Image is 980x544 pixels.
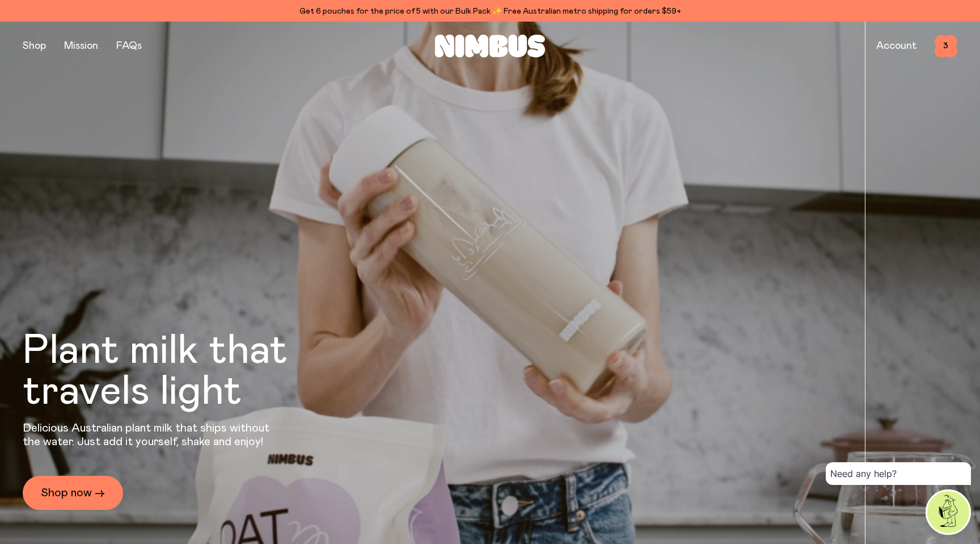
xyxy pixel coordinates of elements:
p: Delicious Australian plant milk that ships without the water. Just add it yourself, shake and enjoy! [23,421,277,449]
h1: Plant milk that travels light [23,330,349,412]
a: Account [876,41,916,51]
a: Mission [64,41,98,51]
button: 3 [935,35,957,57]
img: agent [927,491,969,533]
a: FAQs [116,41,142,51]
div: Need any help? [826,462,971,485]
a: Shop now → [23,476,123,510]
div: Get 6 pouches for the price of 5 with our Bulk Pack ✨ Free Australian metro shipping for orders $59+ [23,5,957,18]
